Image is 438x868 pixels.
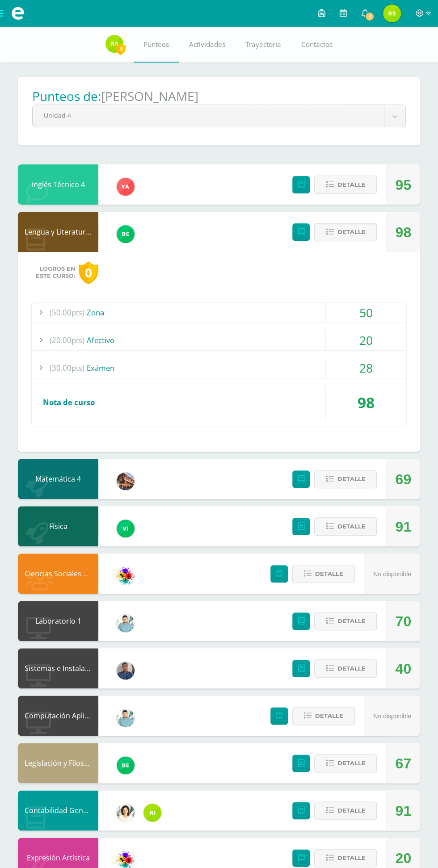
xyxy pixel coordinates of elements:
[116,43,126,55] span: 3
[326,330,406,350] div: 20
[337,755,365,772] span: Detalle
[32,88,101,105] h1: Punteos de:
[143,804,161,822] img: ca60df5ae60ada09d1f93a1da4ab2e41.png
[337,613,365,629] span: Detalle
[337,802,365,819] span: Detalle
[292,565,355,583] button: Detalle
[50,302,84,323] span: (50.00pts)
[117,709,135,727] img: 3bbeeb896b161c296f86561e735fa0fc.png
[18,459,98,499] div: Matemática 4
[117,804,135,822] img: 7a8e161cab7694f51b452fdf17c6d5da.png
[18,601,98,641] div: Laboratorio 1
[395,459,411,499] div: 69
[326,358,406,378] div: 28
[245,40,281,49] span: Trayectoria
[117,225,135,243] img: b85866ae7f275142dc9a325ef37a630d.png
[18,790,98,830] div: Contabilidad General
[314,849,377,867] button: Detalle
[337,176,365,193] span: Detalle
[314,223,377,241] button: Detalle
[395,743,411,784] div: 67
[117,520,135,537] img: a241c2b06c5b4daf9dd7cbc5f490cd0f.png
[50,330,84,350] span: (20.00pts)
[143,40,169,49] span: Punteos
[314,176,377,194] button: Detalle
[117,178,135,196] img: 90ee13623fa7c5dbc2270dab131931b4.png
[314,612,377,630] button: Detalle
[395,212,411,252] div: 98
[373,570,411,578] span: No disponible
[314,517,377,536] button: Detalle
[326,302,406,323] div: 50
[44,105,373,126] span: Unidad 4
[117,614,135,632] img: 3bbeeb896b161c296f86561e735fa0fc.png
[36,265,75,280] span: Logros en este curso:
[337,518,365,535] span: Detalle
[373,713,411,720] span: No disponible
[117,567,135,585] img: d0a5be8572cbe4fc9d9d910beeabcdaa.png
[301,40,333,49] span: Contactos
[395,649,411,689] div: 40
[395,165,411,205] div: 95
[314,801,377,820] button: Detalle
[32,358,406,378] div: Exámen
[134,27,179,63] a: Punteos
[314,470,377,488] button: Detalle
[395,507,411,547] div: 91
[314,754,377,772] button: Detalle
[117,756,135,774] img: b85866ae7f275142dc9a325ef37a630d.png
[18,212,98,252] div: Lengua y Literatura 4
[337,471,365,487] span: Detalle
[395,791,411,831] div: 91
[395,601,411,642] div: 70
[291,27,343,63] a: Contactos
[315,708,343,724] span: Detalle
[18,648,98,688] div: Sistemas e Instalación de Software
[117,472,135,490] img: 0a4f8d2552c82aaa76f7aefb013bc2ce.png
[18,696,98,736] div: Computación Aplicada
[383,4,401,22] img: 40ba22f16ea8f5f1325d4f40f26342e8.png
[337,224,365,240] span: Detalle
[18,554,98,594] div: Ciencias Sociales y Formación Ciudadana 4
[189,40,225,49] span: Actividades
[292,707,355,725] button: Detalle
[43,397,95,407] span: Nota de curso
[18,743,98,783] div: Legislación y Filosofía Empresarial
[337,660,365,677] span: Detalle
[365,12,375,21] span: 3
[79,261,98,284] div: 0
[179,27,236,63] a: Actividades
[18,164,98,205] div: Inglés Técnico 4
[32,302,406,323] div: Zona
[18,506,98,546] div: Física
[337,850,365,866] span: Detalle
[117,662,135,679] img: bf66807720f313c6207fc724d78fb4d0.png
[33,105,405,127] a: Unidad 4
[101,88,198,105] h1: [PERSON_NAME]
[326,386,406,419] div: 98
[32,330,406,350] div: Afectivo
[50,358,84,378] span: (30.00pts)
[315,566,343,582] span: Detalle
[236,27,291,63] a: Trayectoria
[314,659,377,678] button: Detalle
[105,35,123,53] img: 40ba22f16ea8f5f1325d4f40f26342e8.png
